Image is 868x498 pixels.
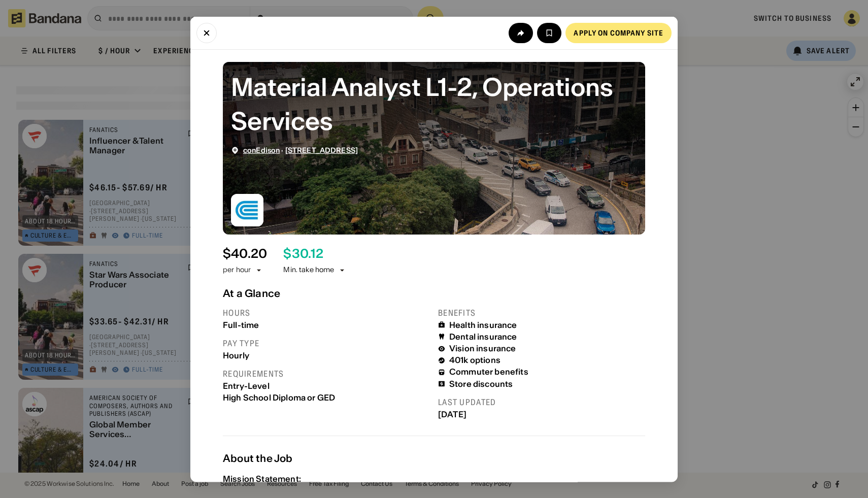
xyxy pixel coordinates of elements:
a: [STREET_ADDRESS] [285,145,358,154]
div: Material Analyst L1-2, Operations Services [231,70,637,138]
div: Dental insurance [449,331,517,341]
div: $ 30.12 [283,246,323,261]
div: Commuter benefits [449,367,528,377]
div: About the Job [223,452,645,464]
div: Last updated [438,396,645,407]
div: $ 40.20 [223,246,267,261]
div: Pay type [223,338,430,348]
a: conEdison [243,145,280,154]
div: Mission Statement: [223,473,301,483]
div: Min. take home [283,265,346,275]
div: Apply on company site [574,29,663,36]
div: Health insurance [449,320,517,329]
div: per hour [223,265,251,275]
div: Hours [223,307,430,318]
div: High School Diploma or GED [223,392,430,402]
div: Full-time [223,320,430,329]
img: conEdison logo [231,193,263,226]
div: At a Glance [223,287,645,299]
div: Hourly [223,350,430,360]
div: Vision insurance [449,344,516,353]
button: Close [196,22,217,43]
div: Entry-Level [223,381,430,390]
div: 401k options [449,355,500,365]
div: Requirements [223,368,430,379]
div: Benefits [438,307,645,318]
div: [DATE] [438,409,645,419]
a: Apply on company site [565,22,672,43]
div: Store discounts [449,379,513,388]
div: · [243,146,358,154]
